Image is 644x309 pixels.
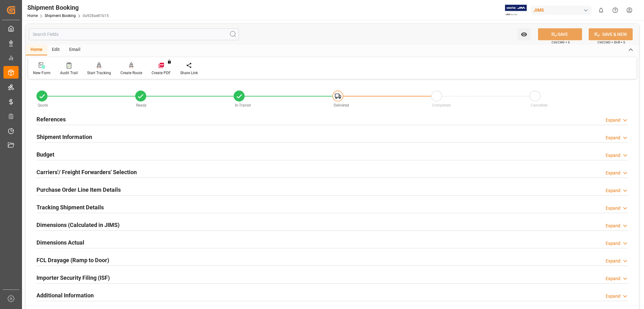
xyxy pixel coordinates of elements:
h2: Shipment Information [36,133,92,141]
div: Expand [606,275,620,282]
span: Cancelled [531,103,547,108]
div: Expand [606,240,620,247]
div: Audit Trail [60,70,78,76]
h2: Budget [36,150,54,159]
div: Expand [606,223,620,229]
div: Expand [606,187,620,194]
span: Quote [38,103,48,108]
input: Search Fields [29,28,239,40]
span: Delivered [334,103,349,108]
h2: FCL Drayage (Ramp to Door) [36,256,109,264]
h2: Additional Information [36,291,94,300]
div: Start Tracking [87,70,111,76]
div: Expand [606,258,620,264]
div: Expand [606,117,620,124]
h2: Dimensions (Calculated in JIMS) [36,221,119,229]
div: Share Link [180,70,198,76]
span: Ctrl/CMD + Shift + S [597,40,625,45]
span: Ready [136,103,147,108]
div: Shipment Booking [27,3,109,12]
div: New Form [33,70,51,76]
button: open menu [518,28,530,40]
div: Edit [47,45,64,55]
h2: References [36,115,66,124]
button: SAVE [538,28,582,40]
div: Expand [606,135,620,141]
h2: Carriers'/ Freight Forwarders' Selection [36,168,137,176]
h2: Purchase Order Line Item Details [36,185,121,194]
h2: Tracking Shipment Details [36,203,104,212]
div: Home [26,45,47,55]
button: JIMS [531,4,594,16]
a: Shipment Booking [45,14,76,18]
div: Expand [606,205,620,212]
div: Email [64,45,85,55]
img: Exertis%20JAM%20-%20Email%20Logo.jpg_1722504956.jpg [505,5,527,16]
span: Ctrl/CMD + S [552,40,570,45]
button: Help Center [608,3,622,17]
div: Expand [606,293,620,300]
div: Expand [606,152,620,159]
div: JIMS [531,6,591,15]
div: Expand [606,170,620,176]
button: SAVE & NEW [589,28,633,40]
span: Completed [432,103,451,108]
h2: Importer Security Filing (ISF) [36,273,110,282]
div: Create Route [120,70,142,76]
a: Home [27,14,38,18]
span: In-Transit [235,103,251,108]
button: show 0 new notifications [594,3,608,17]
h2: Dimensions Actual [36,238,84,247]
